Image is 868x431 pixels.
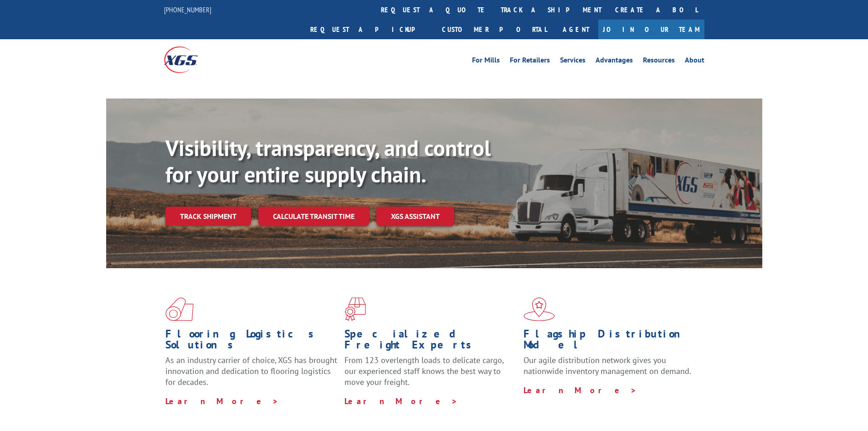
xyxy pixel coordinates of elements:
h1: Flagship Distribution Model [524,328,696,355]
a: XGS ASSISTANT [376,207,454,226]
a: Advantages [596,57,633,67]
img: xgs-icon-total-supply-chain-intelligence-red [165,297,194,321]
a: Agent [554,20,598,39]
a: [PHONE_NUMBER] [164,5,211,14]
a: About [685,57,704,67]
h1: Specialized Freight Experts [344,328,517,355]
span: Our agile distribution network gives you nationwide inventory management on demand. [524,355,691,376]
p: From 123 overlength loads to delicate cargo, our experienced staff knows the best way to move you... [344,355,517,395]
h1: Flooring Logistics Solutions [165,328,338,355]
a: Join Our Team [598,20,704,39]
a: Track shipment [165,207,251,226]
a: Request a pickup [303,20,435,39]
span: As an industry carrier of choice, XGS has brought innovation and dedication to flooring logistics... [165,355,337,387]
a: Learn More > [524,385,637,395]
a: Customer Portal [435,20,554,39]
a: Calculate transit time [258,207,369,226]
a: Learn More > [165,396,279,406]
a: Learn More > [344,396,458,406]
a: Services [560,57,586,67]
img: xgs-icon-flagship-distribution-model-red [524,297,555,321]
img: xgs-icon-focused-on-flooring-red [344,297,366,321]
a: For Retailers [510,57,550,67]
a: Resources [643,57,675,67]
a: For Mills [472,57,500,67]
b: Visibility, transparency, and control for your entire supply chain. [165,134,491,188]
